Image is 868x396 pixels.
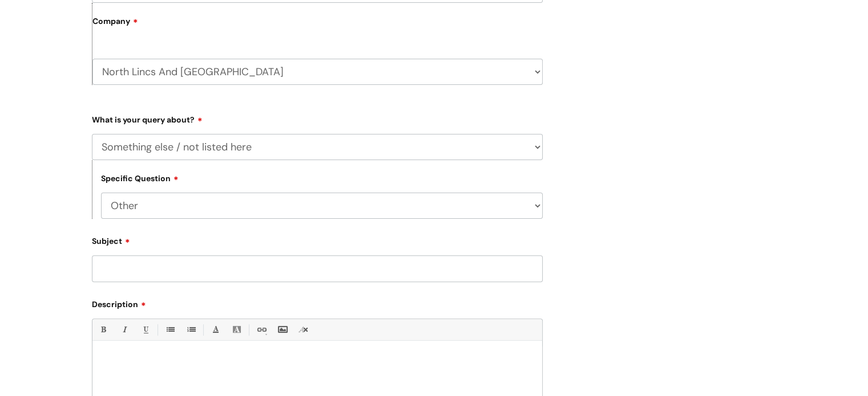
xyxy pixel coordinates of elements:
a: Underline(Ctrl-U) [138,322,152,337]
label: Subject [92,232,543,246]
label: Specific Question [101,172,179,183]
a: Insert Image... [275,322,289,337]
a: Link [254,322,268,337]
label: Description [92,296,543,309]
a: Font Color [208,322,223,337]
a: Remove formatting (Ctrl-\) [296,322,310,337]
a: Back Color [229,322,244,337]
a: 1. Ordered List (Ctrl-Shift-8) [184,322,198,337]
a: • Unordered List (Ctrl-Shift-7) [163,322,177,337]
label: What is your query about? [92,111,543,125]
label: Company [92,13,543,38]
a: Bold (Ctrl-B) [96,322,110,337]
a: Italic (Ctrl-I) [117,322,131,337]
